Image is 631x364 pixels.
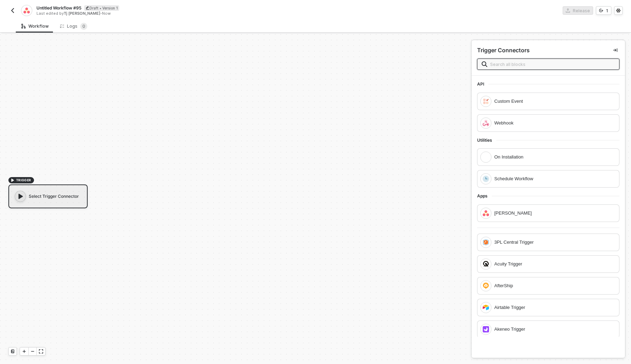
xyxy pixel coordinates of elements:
[483,120,489,126] img: integration-icon
[494,119,608,127] div: Webhook
[10,8,15,13] img: back
[483,210,489,216] img: integration-icon
[494,325,608,333] div: Akeneo Trigger
[86,6,89,10] span: icon-edit
[483,326,489,332] img: integration-icon
[611,99,616,105] img: drag
[611,240,616,245] img: drag
[563,6,593,15] button: Release
[494,304,608,311] div: Airtable Trigger
[611,155,616,160] img: drag
[477,47,530,54] div: Trigger Connectors
[490,60,615,68] input: Search all blocks
[494,153,608,161] div: On Installation
[616,8,620,13] span: icon-settings
[611,121,616,126] img: drag
[483,176,489,182] img: integration-icon
[17,193,24,200] span: icon-play
[36,11,315,16] div: Last edited by - Now
[494,260,608,268] div: Acuity Trigger
[494,238,608,246] div: 3PL Central Trigger
[599,8,603,13] span: icon-versioning
[30,349,35,353] span: icon-minus
[483,154,489,160] img: integration-icon
[23,7,29,14] img: integration-icon
[60,23,87,30] div: Logs
[494,282,608,290] div: AfterShip
[611,211,616,216] img: drag
[39,349,43,353] span: icon-expand
[611,327,616,332] img: drag
[613,48,617,52] span: icon-collapse-right
[477,137,496,143] span: Utilities
[596,6,611,15] button: 1
[611,283,616,289] img: drag
[494,209,608,217] div: [PERSON_NAME]
[494,175,608,183] div: Schedule Workflow
[483,239,489,245] img: integration-icon
[483,261,489,267] img: integration-icon
[494,97,608,105] div: Custom Event
[477,193,492,199] span: Apps
[80,23,87,30] sup: 0
[21,23,49,29] div: Workflow
[483,304,489,311] img: integration-icon
[22,349,26,353] span: icon-play
[477,81,488,87] span: API
[8,6,17,15] button: back
[611,176,616,182] img: drag
[482,61,487,67] img: search
[611,262,616,267] img: drag
[64,11,100,16] span: Tj [PERSON_NAME]
[483,98,489,105] img: integration-icon
[8,184,88,208] div: Select Trigger Connector
[84,5,119,11] div: Draft • Version 1
[483,283,489,289] img: integration-icon
[16,177,31,183] span: TRIGGER
[36,5,81,11] span: Untitled Workflow #95
[11,178,15,182] span: icon-play
[611,305,616,311] img: drag
[606,8,608,14] div: 1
